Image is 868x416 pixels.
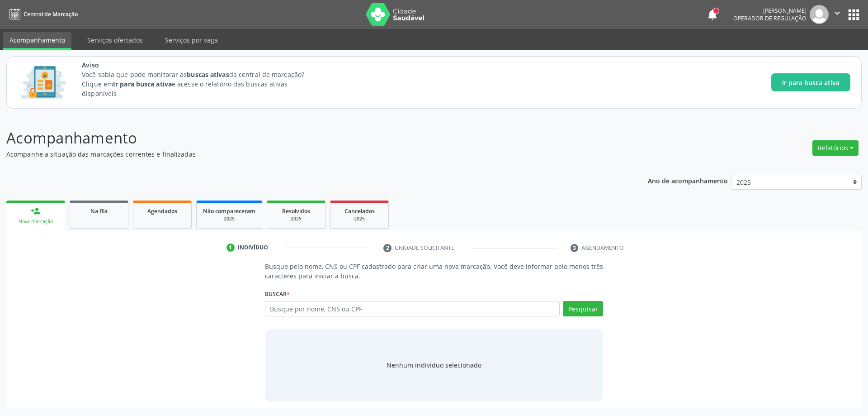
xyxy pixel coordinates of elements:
a: Central de Marcação [6,7,78,22]
div: Indivíduo [238,244,268,252]
a: Serviços por vaga [159,32,224,48]
div: Nenhum indivíduo selecionado [387,360,481,370]
span: Não compareceram [203,207,255,215]
a: Serviços ofertados [81,32,149,48]
input: Busque por nome, CNS ou CPF [265,301,560,316]
p: Você sabia que pode monitorar as da central de marcação? Clique em e acesse o relatório das busca... [82,70,321,98]
p: Busque pelo nome, CNS ou CPF cadastrado para criar uma nova marcação. Você deve informar pelo men... [265,262,604,281]
div: 2025 [274,215,319,222]
p: Acompanhamento [6,127,605,149]
label: Buscar [265,287,290,301]
div: 2025 [337,215,382,222]
strong: Ir para busca ativa [113,80,172,88]
span: Cancelados [344,207,375,215]
button: Pesquisar [563,301,603,316]
span: Aviso [82,60,321,70]
span: Agendados [147,207,177,215]
img: img [810,5,829,24]
div: [PERSON_NAME] [733,7,807,14]
button: Relatórios [812,140,859,156]
i:  [832,8,842,18]
button: Ir para busca ativa [771,73,850,91]
strong: buscas ativas [187,70,229,79]
button: notifications [706,8,719,21]
span: Resolvidos [282,207,310,215]
span: Central de Marcação [24,10,78,18]
span: Ir para busca ativa [782,78,840,87]
div: 2025 [203,215,255,222]
span: Operador de regulação [733,14,807,22]
p: Acompanhe a situação das marcações correntes e finalizadas [6,149,605,159]
p: Ano de acompanhamento [648,175,728,186]
button:  [829,5,846,24]
span: Na fila [90,207,108,215]
button: apps [846,7,862,23]
img: Imagem de CalloutCard [18,62,69,103]
div: Nova marcação [13,218,59,225]
div: person_add [31,206,41,216]
div: 1 [226,244,235,252]
a: Acompanhamento [3,32,71,50]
